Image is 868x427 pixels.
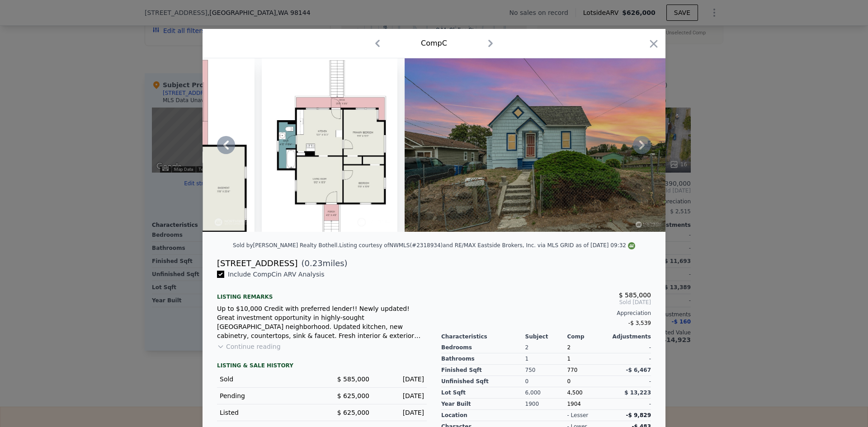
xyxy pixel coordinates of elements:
span: Sold [DATE] [441,299,651,306]
div: [STREET_ADDRESS] [217,257,297,270]
div: 0 [525,376,567,387]
div: - lesser [567,412,588,419]
span: -$ 9,829 [626,412,651,418]
div: Listed [220,408,315,417]
div: Comp [567,333,609,340]
div: Appreciation [441,310,651,317]
div: Bedrooms [441,342,525,353]
div: Up to $10,000 Credit with preferred lender!! Newly updated! Great investment opportunity in highl... [217,304,427,340]
div: Bathrooms [441,353,525,365]
div: location [441,410,525,421]
div: 1900 [525,399,567,410]
div: Finished Sqft [441,365,525,376]
div: Listing courtesy of NWMLS (#2318934) and RE/MAX Eastside Brokers, Inc. via MLS GRID as of [DATE] ... [339,242,635,249]
div: 1 [567,353,609,365]
div: 1 [525,353,567,365]
span: Include Comp C in ARV Analysis [224,271,328,278]
div: [DATE] [377,375,424,384]
span: $ 585,000 [619,291,651,299]
img: Property Img [262,58,397,232]
div: Unfinished Sqft [441,376,525,387]
div: Sold by [PERSON_NAME] Realty Bothell . [233,242,339,249]
span: $ 13,223 [624,389,651,396]
span: ( miles) [297,257,347,270]
div: - [609,353,651,365]
span: 770 [567,367,577,373]
div: - [609,399,651,410]
div: [DATE] [377,408,424,417]
div: Characteristics [441,333,525,340]
span: -$ 6,467 [626,367,651,373]
div: 1904 [567,399,609,410]
span: -$ 3,539 [628,320,651,326]
div: LISTING & SALE HISTORY [217,362,427,371]
div: 6,000 [525,387,567,399]
div: Subject [525,333,567,340]
div: Adjustments [609,333,651,340]
div: Comp C [421,38,447,49]
img: Property Img [405,58,666,232]
div: - [609,342,651,353]
div: Lot Sqft [441,387,525,399]
span: $ 585,000 [337,375,369,383]
div: Year Built [441,399,525,410]
button: Continue reading [217,342,281,351]
span: 0.23 [305,258,323,268]
div: Listing remarks [217,286,427,300]
div: 750 [525,365,567,376]
span: $ 625,000 [337,409,369,416]
span: 0 [567,378,571,385]
div: 2 [525,342,567,353]
span: 4,500 [567,389,582,396]
img: NWMLS Logo [628,242,635,249]
div: [DATE] [377,391,424,400]
span: $ 625,000 [337,392,369,399]
span: 2 [567,344,571,351]
div: Sold [220,375,315,384]
div: Pending [220,391,315,400]
div: - [609,376,651,387]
